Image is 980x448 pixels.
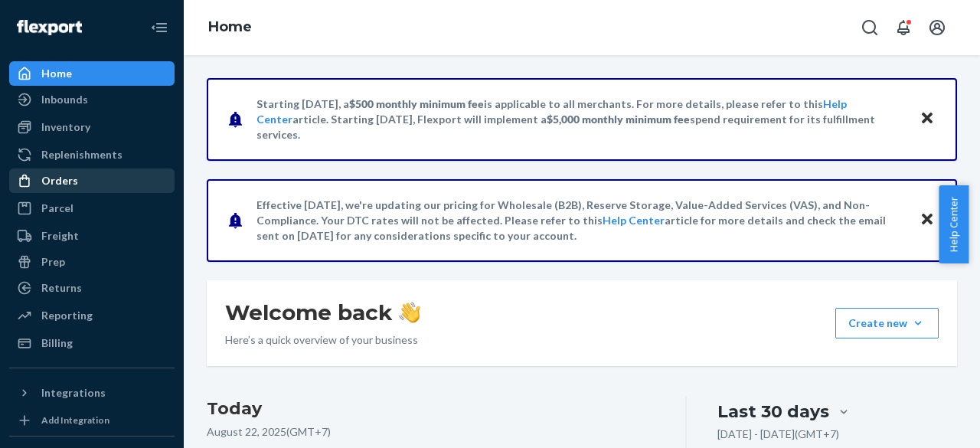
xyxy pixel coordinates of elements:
div: Parcel [41,201,73,216]
img: Flexport logo [17,20,82,35]
div: Returns [41,280,82,296]
div: Replenishments [41,147,122,162]
p: Here’s a quick overview of your business [225,332,420,348]
a: Home [9,61,175,86]
div: Integrations [41,385,106,401]
button: Close [917,209,937,231]
a: Add Integration [9,411,175,430]
a: Billing [9,331,175,355]
span: $5,000 monthly minimum fee [547,113,690,126]
div: Home [41,66,72,81]
a: Replenishments [9,142,175,167]
p: Effective [DATE], we're updating our pricing for Wholesale (B2B), Reserve Storage, Value-Added Se... [256,198,905,244]
p: August 22, 2025 ( GMT+7 ) [207,424,655,440]
a: Prep [9,250,175,274]
div: Inbounds [41,92,88,107]
a: Inbounds [9,87,175,112]
p: Starting [DATE], a is applicable to all merchants. For more details, please refer to this article... [256,96,905,142]
a: Reporting [9,303,175,328]
a: Returns [9,276,175,300]
a: Home [208,18,252,35]
img: hand-wave emoji [399,302,420,323]
div: Billing [41,335,73,351]
div: Inventory [41,119,90,135]
h1: Welcome back [225,299,420,326]
button: Open account menu [922,12,952,43]
a: Inventory [9,115,175,139]
div: Prep [41,254,65,270]
div: Last 30 days [717,400,829,423]
a: Parcel [9,196,175,221]
div: Add Integration [41,414,109,427]
a: Help Center [603,214,665,227]
span: $500 monthly minimum fee [349,97,484,110]
p: [DATE] - [DATE] ( GMT+7 ) [717,427,839,442]
button: Close Navigation [144,12,175,43]
button: Help Center [939,185,969,263]
button: Integrations [9,381,175,405]
button: Open Search Box [854,12,885,43]
button: Close [917,108,937,130]
ol: breadcrumbs [196,5,264,50]
div: Freight [41,228,79,244]
a: Orders [9,168,175,193]
div: Orders [41,173,78,188]
div: Reporting [41,308,93,323]
button: Open notifications [888,12,919,43]
button: Create new [835,308,939,338]
a: Freight [9,224,175,248]
h3: Today [207,397,655,421]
